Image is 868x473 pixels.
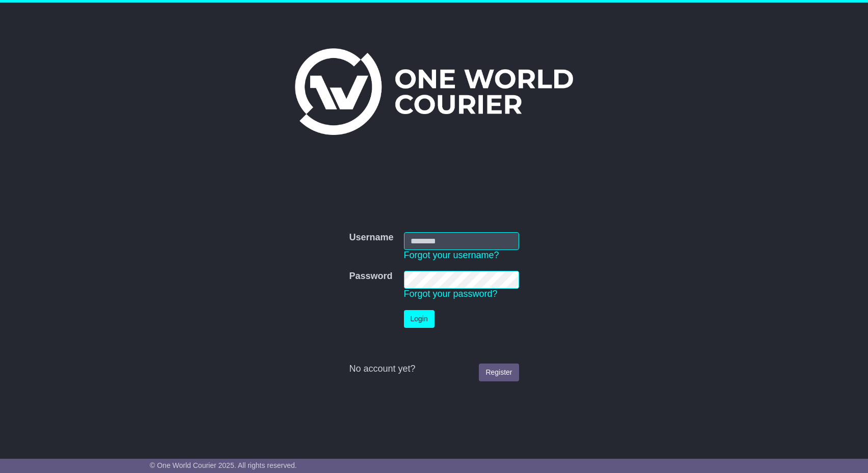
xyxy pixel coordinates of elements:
label: Password [349,271,392,282]
label: Username [349,232,393,243]
img: One World [295,48,573,135]
a: Forgot your username? [404,250,499,260]
button: Login [404,310,435,328]
div: No account yet? [349,364,519,375]
span: © One World Courier 2025. All rights reserved. [150,461,297,469]
a: Register [479,364,519,381]
a: Forgot your password? [404,289,498,299]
